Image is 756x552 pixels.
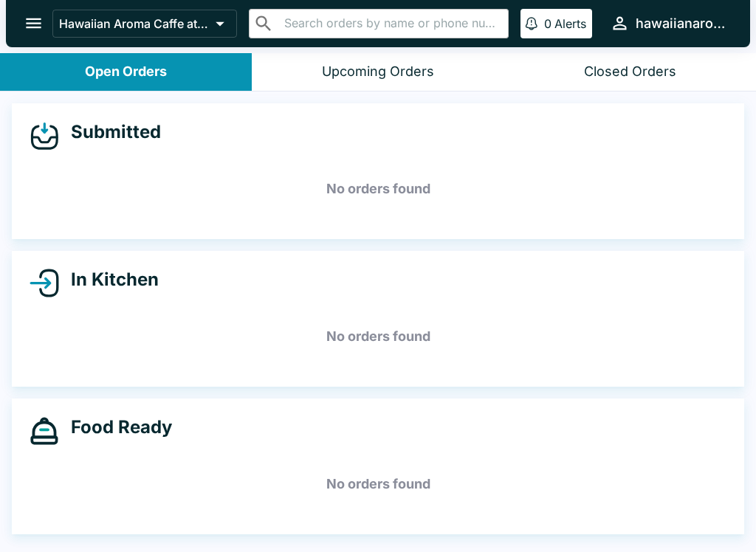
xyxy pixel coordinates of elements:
[30,310,726,363] h5: No orders found
[59,269,159,291] h4: In Kitchen
[554,16,586,31] p: Alerts
[59,416,172,438] h4: Food Ready
[544,16,551,31] p: 0
[15,4,52,42] button: open drawer
[30,458,726,511] h5: No orders found
[85,63,167,80] div: Open Orders
[30,162,726,215] h5: No orders found
[636,15,726,32] div: hawaiianaromacaffewalls
[59,121,161,143] h4: Submitted
[604,7,732,39] button: hawaiianaromacaffewalls
[280,13,502,34] input: Search orders by name or phone number
[584,63,676,80] div: Closed Orders
[52,10,237,38] button: Hawaiian Aroma Caffe at [GEOGRAPHIC_DATA]
[59,16,210,31] p: Hawaiian Aroma Caffe at [GEOGRAPHIC_DATA]
[322,63,434,80] div: Upcoming Orders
